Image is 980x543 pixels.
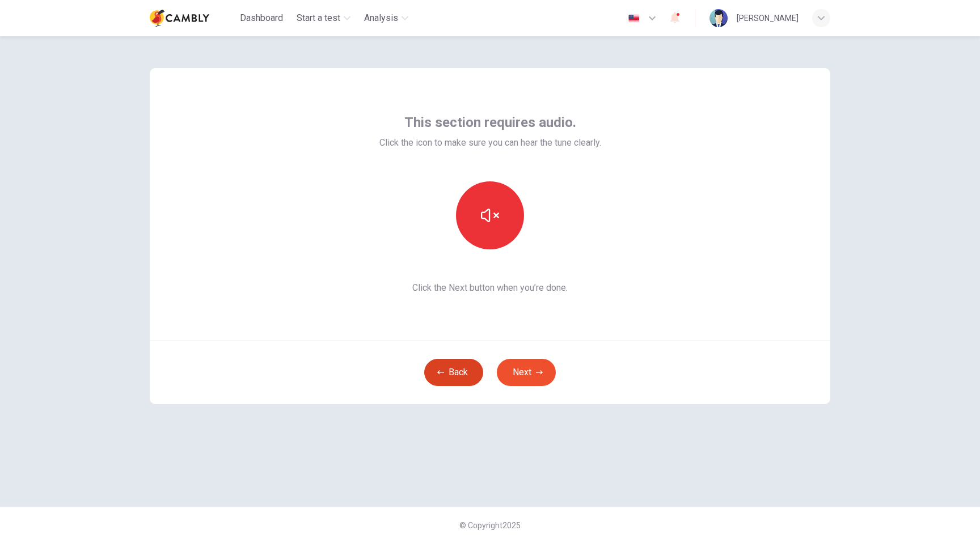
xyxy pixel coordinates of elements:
[292,8,355,28] button: Start a test
[737,11,799,25] div: [PERSON_NAME]
[497,359,556,386] button: Next
[150,7,209,29] img: Cambly logo
[459,521,521,530] span: © Copyright 2025
[424,359,483,386] button: Back
[364,11,398,25] span: Analysis
[709,9,728,27] img: Profile picture
[404,113,576,131] span: This section requires audio.
[240,11,283,25] span: Dashboard
[150,7,235,29] a: Cambly logo
[297,11,340,25] span: Start a test
[379,136,601,150] span: Click the icon to make sure you can hear the tune clearly.
[360,8,413,28] button: Analysis
[627,14,641,23] img: en
[379,281,601,295] span: Click the Next button when you’re done.
[235,8,288,28] button: Dashboard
